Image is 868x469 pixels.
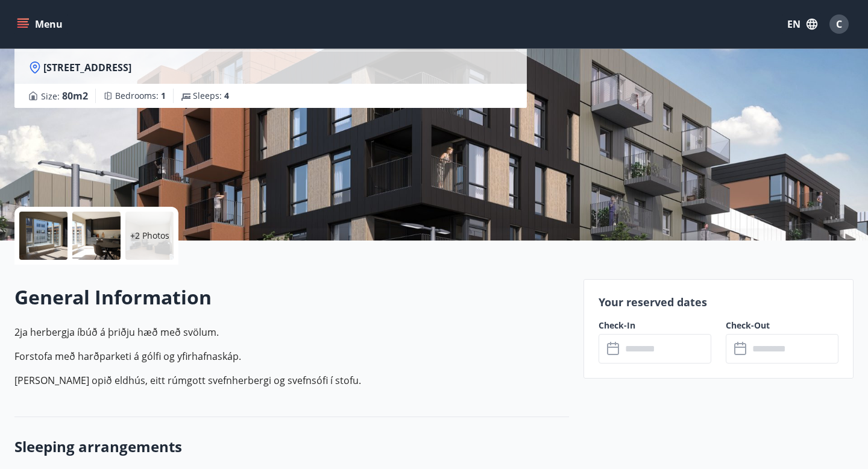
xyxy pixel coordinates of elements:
[193,90,229,102] span: Sleeps :
[14,284,569,310] h2: General Information
[224,90,229,101] span: 4
[130,230,169,242] p: +2 Photos
[599,294,838,310] p: Your reserved dates
[726,319,838,332] label: Check-Out
[14,325,569,339] p: 2ja herbergja íbúð á þriðju hæð með svölum.
[161,90,166,101] span: 1
[599,319,711,332] label: Check-In
[836,17,842,31] span: C
[782,13,822,35] button: EN
[14,349,569,364] p: Forstofa með harðparketi á gólfi og yfirhafnaskáp.
[14,13,68,35] button: menu
[115,90,166,102] span: Bedrooms :
[14,373,569,388] p: [PERSON_NAME] opið eldhús, eitt rúmgott svefnherbergi og svefnsófi í stofu.
[62,89,88,102] span: 80 m2
[41,89,88,103] span: Size :
[14,436,569,457] h3: Sleeping arrangements
[825,10,854,39] button: C
[43,61,131,74] span: [STREET_ADDRESS]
